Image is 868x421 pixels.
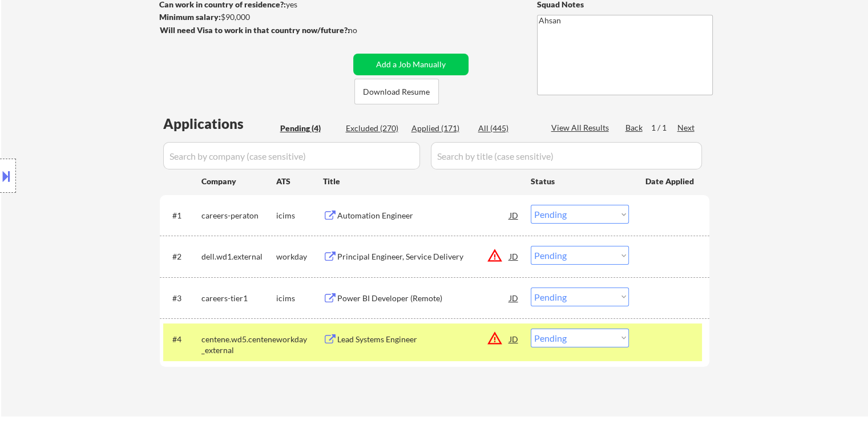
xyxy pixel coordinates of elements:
div: Back [625,122,644,133]
div: JD [508,246,520,266]
input: Search by title (case sensitive) [431,142,702,169]
div: All (445) [478,123,535,134]
div: careers-peraton [201,210,276,221]
div: Automation Engineer [337,210,510,221]
strong: Minimum salary: [159,12,221,22]
div: Lead Systems Engineer [337,334,510,345]
div: icims [276,293,323,304]
div: Applied (171) [411,123,469,134]
strong: Will need Visa to work in that country now/future?: [160,25,350,35]
div: icims [276,210,323,221]
div: workday [276,251,323,262]
div: Next [677,122,696,133]
div: dell.wd1.external [201,251,276,262]
div: Title [323,176,520,187]
div: $90,000 [159,11,349,23]
div: Date Applied [645,176,696,187]
div: workday [276,334,323,345]
div: Applications [163,117,276,131]
div: View All Results [551,122,612,133]
button: warning_amber [487,248,503,264]
button: warning_amber [487,330,503,346]
div: Principal Engineer, Service Delivery [337,251,510,262]
div: Pending (4) [280,123,337,134]
div: #4 [172,334,192,345]
button: Add a Job Manually [353,54,469,75]
div: centene.wd5.centene_external [201,334,276,356]
div: JD [508,329,520,349]
div: ATS [276,176,323,187]
div: #3 [172,293,192,304]
div: no [348,25,381,36]
div: careers-tier1 [201,293,276,304]
div: Company [201,176,276,187]
input: Search by company (case sensitive) [163,142,420,169]
div: 1 / 1 [651,122,677,133]
button: Download Resume [354,79,439,104]
div: JD [508,205,520,225]
div: JD [508,288,520,308]
div: Power BI Developer (Remote) [337,293,510,304]
div: Status [531,171,629,191]
div: Excluded (270) [346,123,403,134]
